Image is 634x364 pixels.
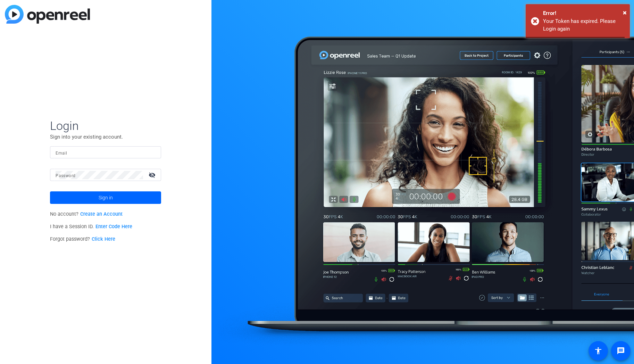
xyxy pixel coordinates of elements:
[50,224,132,230] span: I have a Session ID.
[92,236,115,242] a: Click Here
[56,151,67,156] mat-label: Email
[50,118,161,133] span: Login
[623,7,627,18] button: Close
[50,191,161,204] button: Sign in
[594,347,602,355] mat-icon: accessibility
[99,189,113,206] span: Sign in
[543,9,625,17] div: Error!
[144,170,161,180] mat-icon: visibility_off
[80,211,123,217] a: Create an Account
[50,211,123,217] span: No account?
[95,224,132,230] a: Enter Code Here
[617,347,625,355] mat-icon: message
[623,8,627,17] span: ×
[50,133,161,141] p: Sign into your existing account.
[50,236,115,242] span: Forgot password?
[56,173,75,178] mat-label: Password
[56,148,156,157] input: Enter Email Address
[5,5,90,24] img: blue-gradient.svg
[543,17,625,33] div: Your Token has expired. Please Login again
